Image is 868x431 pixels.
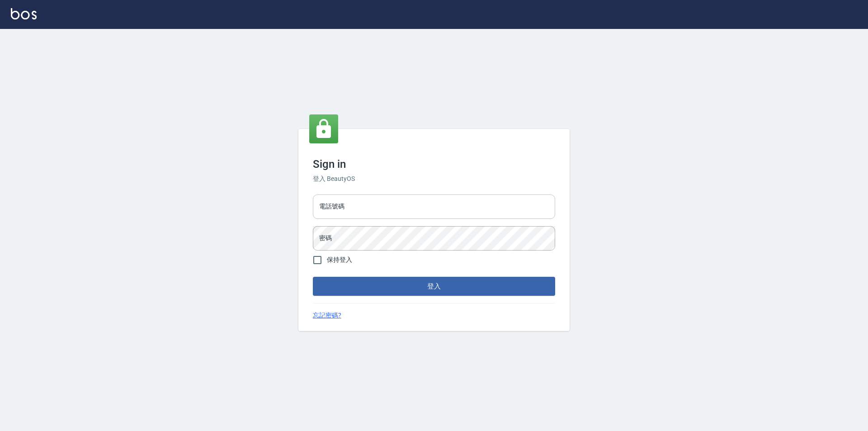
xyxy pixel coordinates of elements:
span: 保持登入 [327,255,352,265]
a: 忘記密碼? [313,311,341,320]
h6: 登入 BeautyOS [313,174,555,184]
h3: Sign in [313,158,555,171]
img: Logo [11,8,37,19]
button: 登入 [313,277,555,296]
